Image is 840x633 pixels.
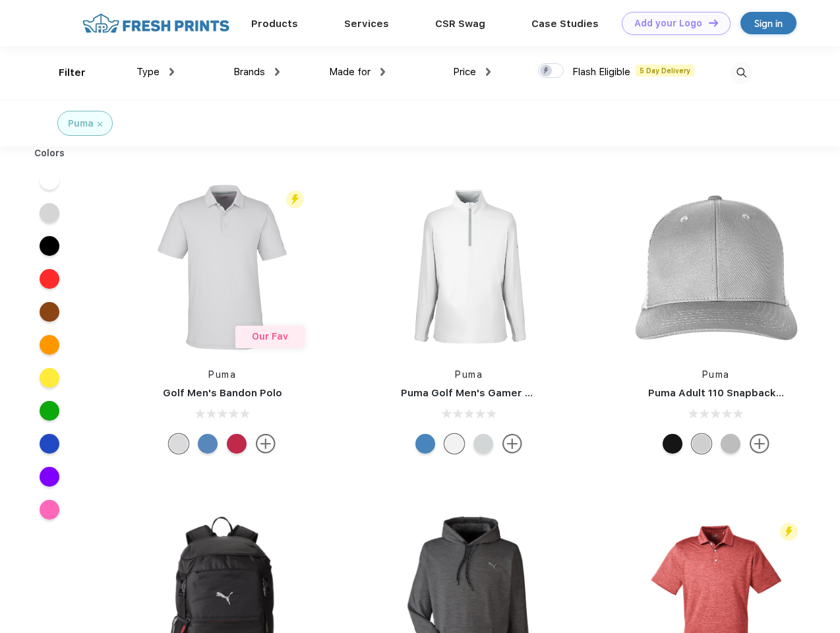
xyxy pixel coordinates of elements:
[78,12,233,35] img: fo%20logo%202.webp
[401,387,609,399] a: Puma Golf Men's Gamer Golf Quarter-Zip
[502,434,522,454] img: more.svg
[636,65,694,76] span: 5 Day Delivery
[740,12,796,34] a: Sign in
[68,117,94,131] div: Puma
[380,68,385,76] img: dropdown.png
[136,66,160,78] span: Type
[344,18,389,30] a: Services
[750,434,769,454] img: more.svg
[169,68,174,76] img: dropdown.png
[473,434,493,454] div: High Rise
[98,122,102,127] img: filter_cancel.svg
[169,434,189,454] div: High Rise
[198,434,218,454] div: Lake Blue
[721,434,740,454] div: Quarry with Brt Whit
[692,434,711,454] div: Quarry Brt Whit
[702,369,730,380] a: Puma
[731,62,752,84] img: desktop_search.svg
[634,18,702,29] div: Add your Logo
[286,191,304,208] img: flash_active_toggle.svg
[444,434,464,454] div: Bright White
[227,434,247,454] div: Ski Patrol
[435,18,485,30] a: CSR Swag
[663,434,682,454] div: Pma Blk with Pma Blk
[208,369,236,380] a: Puma
[233,66,265,78] span: Brands
[381,179,556,355] img: func=resize&h=266
[754,16,783,31] div: Sign in
[415,434,435,454] div: Bright Cobalt
[252,331,288,342] span: Our Fav
[275,68,280,76] img: dropdown.png
[709,19,718,26] img: DT
[780,523,798,541] img: flash_active_toggle.svg
[251,18,298,30] a: Products
[135,179,310,355] img: func=resize&h=266
[455,369,483,380] a: Puma
[453,66,476,78] span: Price
[486,68,491,76] img: dropdown.png
[256,434,276,454] img: more.svg
[628,179,804,355] img: func=resize&h=266
[329,66,371,78] span: Made for
[24,146,75,160] div: Colors
[59,65,86,80] div: Filter
[163,387,282,399] a: Golf Men's Bandon Polo
[572,66,630,78] span: Flash Eligible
